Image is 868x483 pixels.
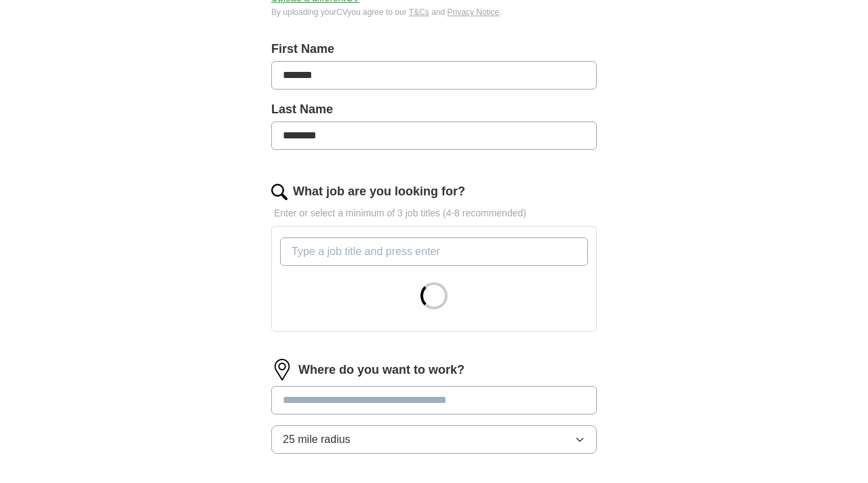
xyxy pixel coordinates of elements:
[271,6,597,18] div: By uploading your CV you agree to our and .
[409,7,429,17] a: T&Cs
[271,100,597,119] label: Last Name
[271,184,288,200] img: search.png
[448,7,500,17] a: Privacy Notice
[298,361,465,379] label: Where do you want to work?
[280,237,588,266] input: Type a job title and press enter
[283,431,351,448] span: 25 mile radius
[271,359,293,381] img: location.png
[271,40,597,58] label: First Name
[271,206,597,220] p: Enter or select a minimum of 3 job titles (4-8 recommended)
[293,182,465,201] label: What job are you looking for?
[271,425,597,454] button: 25 mile radius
